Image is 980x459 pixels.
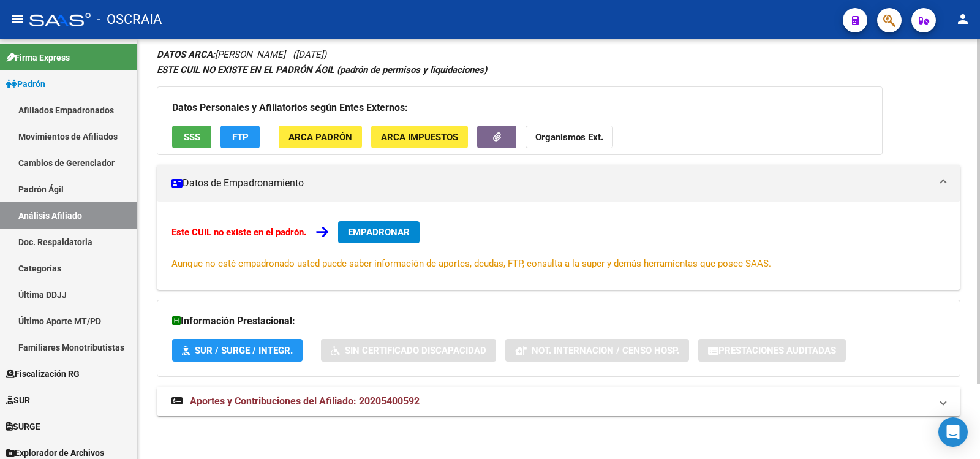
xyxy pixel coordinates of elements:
span: Not. Internacion / Censo Hosp. [532,345,679,356]
span: ARCA Padrón [288,132,352,143]
mat-panel-title: Datos de Empadronamiento [171,176,931,190]
h3: Información Prestacional: [172,313,945,330]
span: SSS [184,132,200,143]
span: ARCA Impuestos [381,132,458,143]
button: Prestaciones Auditadas [698,339,846,362]
mat-icon: person [956,12,970,26]
span: [PERSON_NAME] [157,49,285,60]
button: Sin Certificado Discapacidad [321,339,496,362]
button: FTP [221,126,260,148]
span: SUR / SURGE / INTEGR. [195,345,293,356]
div: Datos de Empadronamiento [157,202,960,290]
strong: Organismos Ext. [535,132,603,143]
span: Sin Certificado Discapacidad [345,345,486,356]
strong: DATOS ARCA: [157,49,215,60]
h3: Datos Personales y Afiliatorios según Entes Externos: [172,99,867,116]
span: EMPADRONAR [348,227,410,238]
span: FTP [232,132,249,143]
mat-expansion-panel-header: Aportes y Contribuciones del Afiliado: 20205400592 [157,387,960,416]
span: Aunque no esté empadronado usted puede saber información de aportes, deudas, FTP, consulta a la s... [171,258,771,269]
mat-icon: menu [10,12,24,26]
button: EMPADRONAR [338,221,420,243]
span: - OSCRAIA [97,6,162,33]
span: Aportes y Contribuciones del Afiliado: 20205400592 [190,395,420,407]
strong: ESTE CUIL NO EXISTE EN EL PADRÓN ÁGIL (padrón de permisos y liquidaciones) [157,64,487,75]
button: ARCA Padrón [279,126,362,148]
button: Not. Internacion / Censo Hosp. [505,339,689,362]
span: Fiscalización RG [6,367,80,381]
strong: Este CUIL no existe en el padrón. [171,227,306,238]
button: Organismos Ext. [526,126,613,148]
span: Padrón [6,77,45,91]
button: SUR / SURGE / INTEGR. [172,339,303,362]
button: SSS [172,126,211,148]
span: Prestaciones Auditadas [718,345,836,356]
div: Open Intercom Messenger [938,417,968,447]
span: SUR [6,393,30,407]
button: ARCA Impuestos [371,126,468,148]
span: Firma Express [6,51,70,64]
span: ([DATE]) [293,49,326,60]
mat-expansion-panel-header: Datos de Empadronamiento [157,165,960,202]
span: SURGE [6,420,40,433]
